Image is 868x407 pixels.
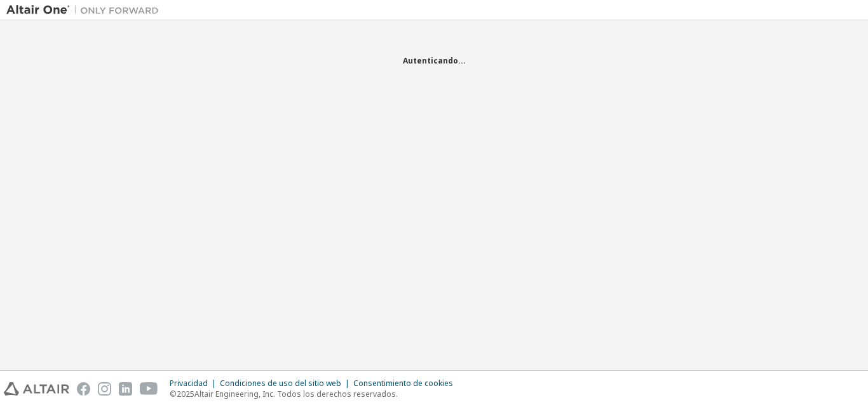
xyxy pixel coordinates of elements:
img: altair_logo.svg [4,382,69,396]
font: Consentimiento de cookies [353,378,453,389]
font: Autenticando... [403,55,466,66]
font: Privacidad [170,378,208,389]
img: linkedin.svg [119,382,132,396]
font: Condiciones de uso del sitio web [220,378,341,389]
img: youtube.svg [140,382,158,396]
img: facebook.svg [77,382,90,396]
img: instagram.svg [98,382,111,396]
font: Altair Engineering, Inc. Todos los derechos reservados. [194,389,398,399]
font: 2025 [177,389,194,399]
img: Altair Uno [6,4,165,17]
font: © [170,389,177,399]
